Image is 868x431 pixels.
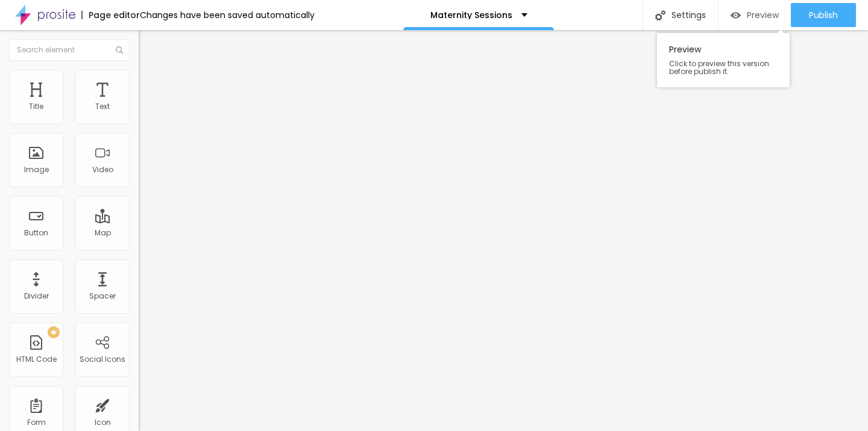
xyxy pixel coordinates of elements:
span: Publish [809,10,838,20]
div: Changes have been saved automatically [140,11,315,19]
input: Search element [9,39,130,61]
img: Icone [116,46,123,54]
div: Video [92,166,113,174]
button: Publish [791,3,856,27]
button: Preview [719,3,791,27]
div: Preview [657,33,790,87]
div: Icon [95,418,111,427]
img: Icone [655,10,665,20]
div: Form [27,418,46,427]
div: HTML Code [16,355,57,364]
img: view-1.svg [731,10,741,20]
div: Image [24,166,49,174]
div: Button [24,229,48,237]
span: Preview [747,10,779,20]
div: Map [95,229,111,237]
div: Text [95,102,110,111]
div: Title [29,102,43,111]
span: Click to preview this version before publish it. [669,60,778,75]
div: Social Icons [80,355,125,364]
iframe: Editor [139,30,868,431]
div: Page editor [81,11,140,19]
div: Divider [24,292,49,300]
p: Maternity Sessions [430,11,512,19]
div: Spacer [89,292,116,300]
